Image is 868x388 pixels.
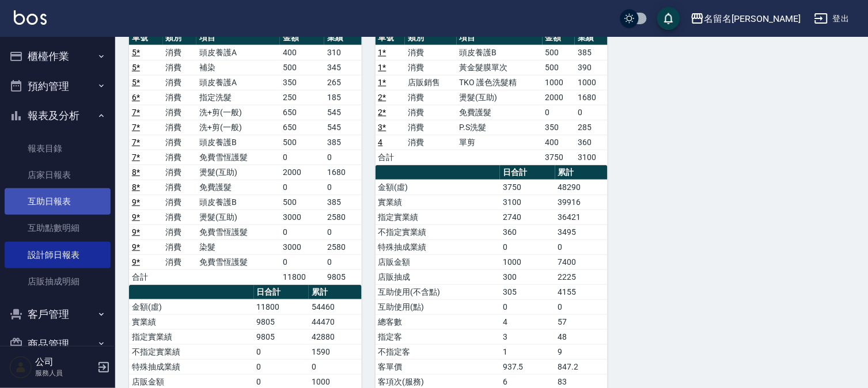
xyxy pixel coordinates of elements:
[704,12,801,26] div: 名留名[PERSON_NAME]
[500,284,555,299] td: 305
[405,120,456,135] td: 消費
[543,105,575,120] td: 0
[129,359,254,374] td: 特殊抽成業績
[5,71,111,101] button: 預約管理
[280,225,324,239] td: 0
[376,180,501,195] td: 金額(虛)
[500,239,555,254] td: 0
[254,285,309,300] th: 日合計
[324,225,362,239] td: 0
[163,120,197,135] td: 消費
[543,135,575,150] td: 400
[163,31,197,45] th: 類別
[129,31,362,285] table: a dense table
[163,239,197,254] td: 消費
[575,105,608,120] td: 0
[5,135,111,162] a: 報表目錄
[324,105,362,120] td: 545
[309,285,362,300] th: 累計
[376,314,501,329] td: 總客數
[575,45,608,60] td: 385
[543,75,575,90] td: 1000
[500,165,555,180] th: 日合計
[500,344,555,359] td: 1
[405,60,456,75] td: 消費
[575,31,608,45] th: 業績
[14,10,47,25] img: Logo
[163,60,197,75] td: 消費
[376,284,501,299] td: 互助使用(不含點)
[543,60,575,75] td: 500
[280,195,324,210] td: 500
[500,254,555,269] td: 1000
[405,31,456,45] th: 類別
[555,314,608,329] td: 57
[657,7,680,30] button: save
[129,269,163,284] td: 合計
[129,329,254,344] td: 指定實業績
[500,225,555,239] td: 360
[254,359,309,374] td: 0
[376,31,608,165] table: a dense table
[163,195,197,210] td: 消費
[555,165,608,180] th: 累計
[280,120,324,135] td: 650
[405,75,456,90] td: 店販銷售
[254,299,309,314] td: 11800
[575,150,608,165] td: 3100
[280,31,324,45] th: 金額
[324,31,362,45] th: 業績
[500,195,555,210] td: 3100
[555,180,608,195] td: 48290
[405,90,456,105] td: 消費
[5,215,111,241] a: 互助點數明細
[5,162,111,188] a: 店家日報表
[457,31,543,45] th: 項目
[5,101,111,131] button: 報表及分析
[280,239,324,254] td: 3000
[686,7,805,31] button: 名留名[PERSON_NAME]
[196,225,280,239] td: 免費雪恆護髮
[196,60,280,75] td: 補染
[555,299,608,314] td: 0
[5,41,111,71] button: 櫃檯作業
[555,329,608,344] td: 48
[196,75,280,90] td: 頭皮養護A
[280,180,324,195] td: 0
[254,329,309,344] td: 9805
[280,45,324,60] td: 400
[555,269,608,284] td: 2225
[500,359,555,374] td: 937.5
[378,138,383,147] a: 4
[280,75,324,90] td: 350
[324,254,362,269] td: 0
[376,269,501,284] td: 店販抽成
[500,314,555,329] td: 4
[457,105,543,120] td: 免費護髮
[324,269,362,284] td: 9805
[280,269,324,284] td: 11800
[324,150,362,165] td: 0
[163,165,197,180] td: 消費
[129,344,254,359] td: 不指定實業績
[324,210,362,225] td: 2580
[196,239,280,254] td: 染髮
[5,268,111,295] a: 店販抽成明細
[163,75,197,90] td: 消費
[555,284,608,299] td: 4155
[163,225,197,239] td: 消費
[280,210,324,225] td: 3000
[575,90,608,105] td: 1680
[324,135,362,150] td: 385
[129,314,254,329] td: 實業績
[376,31,405,45] th: 單號
[575,60,608,75] td: 390
[457,120,543,135] td: P.S洗髮
[376,329,501,344] td: 指定客
[543,31,575,45] th: 金額
[196,135,280,150] td: 頭皮養護B
[196,254,280,269] td: 免費雪恆護髮
[555,359,608,374] td: 847.2
[543,90,575,105] td: 2000
[196,31,280,45] th: 項目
